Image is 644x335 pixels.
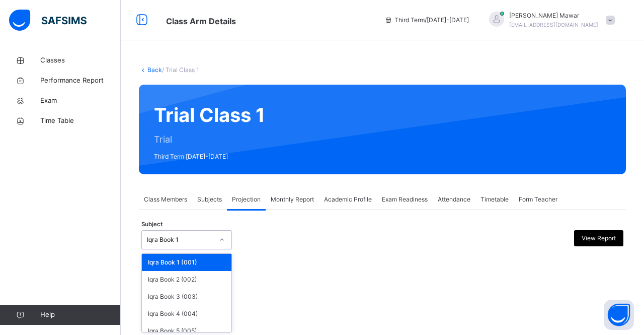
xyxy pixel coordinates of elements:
span: Projection [232,195,261,204]
span: Subject [141,220,163,229]
span: Help [40,310,120,320]
span: Third Term [DATE]-[DATE] [154,152,265,161]
button: Open asap [604,300,634,330]
span: Attendance [438,195,470,204]
div: Iqra Book 1 (001) [142,254,231,271]
div: Iqra Book 1 [147,235,213,244]
span: Performance Report [40,76,121,86]
img: safsims [9,10,87,31]
div: Iqra Book 4 (004) [142,305,231,322]
span: Form Teacher [519,195,557,204]
span: Academic Profile [324,195,372,204]
span: Timetable [480,195,509,204]
span: [PERSON_NAME] Mawar [509,11,598,20]
span: [EMAIL_ADDRESS][DOMAIN_NAME] [509,22,598,28]
a: Back [147,66,162,74]
span: Classes [40,55,121,65]
div: Iqra Book 2 (002) [142,271,231,288]
span: Monthly Report [271,195,314,204]
span: View Report [582,234,616,243]
div: Iqra Book 3 (003) [142,288,231,305]
div: Hafiz AbdullahMawar [479,11,620,29]
span: Exam Readiness [382,195,428,204]
span: session/term information [384,16,469,25]
span: / Trial Class 1 [162,66,199,74]
span: Time Table [40,116,121,126]
span: Exam [40,96,121,106]
span: Class Members [144,195,187,204]
span: Subjects [197,195,222,204]
span: Class Arm Details [166,16,236,26]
